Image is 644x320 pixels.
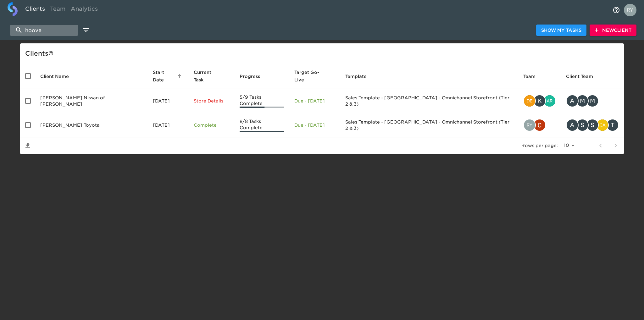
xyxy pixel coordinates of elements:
td: 8/8 Tasks Complete [235,113,289,137]
span: Current Task [194,69,230,84]
div: adenmark@bentonautogroup.com, mreeves@bentonautogroup.com, mrodgers@bentonautogroup.com [566,95,619,107]
table: enhanced table [20,63,624,154]
div: T [606,119,619,131]
svg: This is a list of all of your clients and clients shared with you [48,51,53,56]
span: Show My Tasks [541,26,581,34]
div: ryan.dale@roadster.com, christopher.mccarthy@roadster.com [523,119,556,131]
button: NewClient [590,25,636,36]
span: Template [345,73,375,80]
div: A [566,119,579,131]
span: New Client [595,26,631,34]
div: M [576,95,589,107]
span: Start Date [153,69,184,84]
select: rows per page [560,141,577,150]
img: christopher.mccarthy@roadster.com [534,119,545,131]
span: Progress [240,73,268,80]
td: Sales Template - [GEOGRAPHIC_DATA] - Omnichannel Storefront (Tier 2 & 3) [340,89,518,113]
a: Team [47,2,68,18]
button: notifications [609,3,624,18]
div: S [586,119,599,131]
span: Team [523,73,544,80]
p: Complete [194,122,230,128]
span: Target Go-Live [294,69,336,84]
div: derek.evans@cdk.com, kendra.zellner@roadster.com, ari.frost@roadster.com [523,95,556,107]
p: Due - [DATE] [294,122,336,128]
td: [DATE] [148,113,189,137]
p: Store Details [194,98,230,104]
div: acreveling@chumneyads.com, speeples@hoovertoyota.com, sinfantino@chumneyads.com, catherine.manish... [566,119,619,131]
img: ryan.dale@roadster.com [524,119,535,131]
span: Client Team [566,73,601,80]
td: Sales Template - [GEOGRAPHIC_DATA] - Omnichannel Storefront (Tier 2 & 3) [340,113,518,137]
span: Client Name [40,73,77,80]
img: catherine.manisharaj@cdk.com [597,119,608,131]
div: S [576,119,589,131]
button: Save List [20,138,35,153]
span: Calculated based on the start date and the duration of all Tasks contained in this Hub. [294,69,327,84]
a: Clients [23,2,47,18]
img: logo [8,2,18,16]
div: A [566,95,579,107]
input: search [10,25,78,36]
p: Due - [DATE] [294,98,336,104]
button: Show My Tasks [536,25,586,36]
td: [DATE] [148,89,189,113]
p: Rows per page: [521,142,558,149]
td: [PERSON_NAME] Nissan of [PERSON_NAME] [35,89,148,113]
a: Analytics [68,2,100,18]
td: 5/9 Tasks Complete [235,89,289,113]
img: derek.evans@cdk.com [524,95,535,107]
button: edit [80,25,91,36]
div: M [586,95,599,107]
td: [PERSON_NAME] Toyota [35,113,148,137]
div: K [533,95,546,107]
div: Client s [25,48,621,58]
img: Profile [624,4,636,16]
img: ari.frost@roadster.com [544,95,555,107]
span: This is the next Task in this Hub that should be completed [194,69,222,84]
